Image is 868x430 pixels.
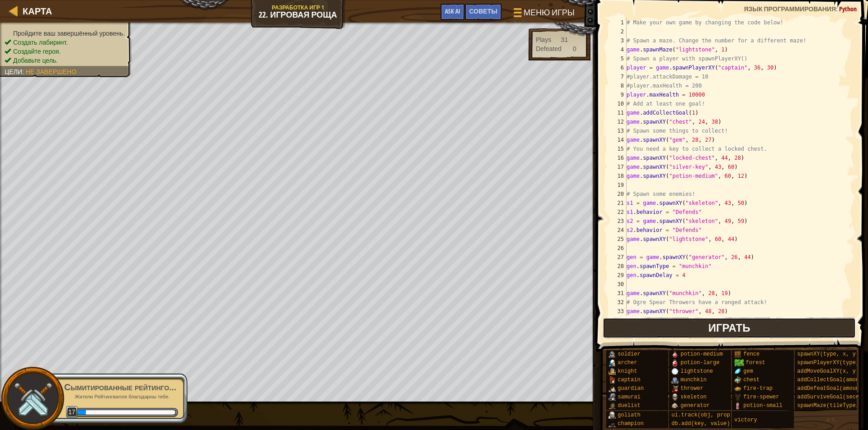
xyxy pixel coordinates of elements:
img: portrait.png [609,351,616,358]
span: archer [618,360,637,366]
span: victory [734,417,757,423]
span: fence [743,351,759,357]
li: Создать лабиринт. [5,38,125,47]
div: 13 [609,126,627,135]
div: Defeated [536,44,561,53]
span: ui.track(obj, prop) [671,412,733,418]
span: Добавьте цель. [13,57,58,64]
img: trees_1.png [734,359,744,366]
div: 21 [609,199,627,208]
img: portrait.png [734,368,741,375]
img: portrait.png [734,351,741,358]
span: generator [680,402,710,409]
span: knight [618,368,637,375]
img: portrait.png [734,385,741,392]
img: portrait.png [671,393,679,401]
div: Plays [536,35,551,44]
div: 23 [609,217,627,226]
span: Ask AI [445,7,460,15]
a: Карта [18,5,52,17]
div: Сымитированные рейтинговые игры [64,381,178,393]
div: 5 [609,54,627,63]
div: 2 [609,27,627,36]
img: portrait.png [671,368,679,375]
div: 19 [609,180,627,190]
div: 16 [609,153,627,162]
span: thrower [680,385,703,392]
img: portrait.png [609,420,616,427]
img: portrait.png [609,385,616,392]
img: portrait.png [609,402,616,409]
span: munchkin [680,377,707,383]
span: : [836,5,839,13]
div: 14 [609,135,627,144]
span: duelist [618,402,640,409]
div: 31 [609,289,627,298]
button: Ask AI [440,4,465,20]
img: portrait.png [671,351,679,358]
img: portrait.png [734,376,741,384]
span: Меню игры [524,7,575,18]
span: goliath [618,412,640,418]
div: 4 [609,45,627,54]
span: Python [839,5,857,13]
div: 31 [561,35,568,44]
img: portrait.png [609,368,616,375]
div: 7 [609,72,627,81]
span: Создайте героя. [13,48,61,55]
div: 1 [609,18,627,27]
div: 32 [609,298,627,307]
div: 11 [609,108,627,117]
span: gem [743,368,753,375]
div: 28 [609,262,627,271]
img: swords.png [12,378,53,419]
div: 27 [609,253,627,262]
span: chest [743,377,759,383]
span: champion [618,421,644,427]
div: 12 [609,117,627,126]
img: portrait.png [609,393,616,401]
span: db.add(key, value) [671,421,730,427]
div: 0 [573,44,576,53]
div: 26 [609,244,627,253]
span: Не завершено [26,68,76,75]
span: guardian [618,385,644,392]
li: Создайте героя. [5,47,125,56]
span: Пройдите ваш завершённый уровень. [13,30,125,37]
span: spawnXY(type, x, y) [797,351,859,357]
span: forest [746,360,765,366]
span: potion-medium [680,351,723,357]
img: portrait.png [609,359,616,366]
li: Добавьте цель. [5,56,125,65]
div: 33 [609,307,627,316]
div: 34 [609,316,627,325]
img: portrait.png [609,376,616,384]
div: 6 [609,63,627,72]
img: portrait.png [671,402,679,409]
img: portrait.png [671,359,679,366]
span: skeleton [680,394,707,400]
span: Играть [708,320,750,335]
div: 20 [609,190,627,199]
div: 29 [609,271,627,280]
span: addMoveGoalXY(x, y) [797,368,859,375]
span: potion-small [743,402,782,409]
div: 8 [609,81,627,90]
span: captain [618,377,640,383]
div: 25 [609,235,627,244]
span: Советы [469,7,497,15]
div: 15 [609,144,627,153]
span: samurai [618,394,640,400]
p: Жители Рейтингвилля благодарны тебе. [64,393,178,400]
img: portrait.png [671,376,679,384]
img: portrait.png [609,412,616,419]
span: 17 [66,406,78,418]
img: portrait.png [734,393,741,401]
div: 17 [609,162,627,171]
span: soldier [618,351,640,357]
div: 10 [609,99,627,108]
span: fire-trap [743,385,773,392]
button: Играть [603,318,856,338]
span: Цели [5,68,22,75]
div: 18 [609,171,627,180]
